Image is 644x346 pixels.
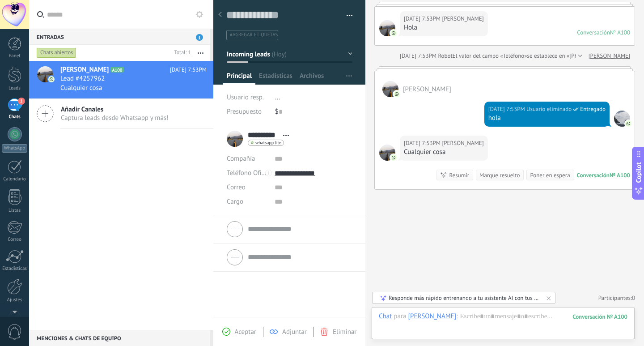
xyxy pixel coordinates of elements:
[230,32,278,38] span: #agregar etiquetas
[275,93,280,102] span: ...
[479,171,520,179] div: Marque resuelto
[29,61,213,98] a: avataricon[PERSON_NAME]A100[DATE] 7:53PMLead #4257962Cualquier cosa
[572,313,627,320] div: 100
[2,53,28,59] div: Panel
[382,81,398,97] span: Luis Feste
[632,294,635,302] span: 0
[227,72,252,85] span: Principal
[379,20,395,36] span: Luis Feste
[527,51,619,60] span: se establece en «[PHONE_NUMBER]»
[29,29,210,45] div: Entradas
[171,48,191,57] div: Total: 1
[408,312,456,320] div: Luis Feste
[394,312,406,321] span: para
[170,65,207,74] span: [DATE] 7:53PM
[625,120,631,127] img: com.amocrm.amocrmwa.svg
[404,23,484,32] div: Hola
[48,76,55,82] img: icon
[227,169,273,177] span: Teléfono Oficina
[300,72,324,85] span: Archivos
[453,51,527,60] span: El valor del campo «Teléfono»
[2,297,28,303] div: Ajustes
[577,171,610,179] div: Conversación
[449,171,469,179] div: Resumir
[403,85,451,94] span: Luis Feste
[227,198,243,205] span: Cargo
[400,51,438,60] div: [DATE] 7:53PM
[404,139,442,148] div: [DATE] 7:53PM
[275,105,352,119] div: $
[610,29,630,36] div: № A100
[110,67,123,73] span: A100
[227,180,246,195] button: Correo
[227,195,268,209] div: Cargo
[394,91,400,97] img: com.amocrm.amocrmwa.svg
[60,74,105,83] span: Lead #4257962
[29,330,210,346] div: Menciones & Chats de equipo
[2,144,27,153] div: WhatsApp
[227,152,268,166] div: Compañía
[2,176,28,182] div: Calendario
[456,312,458,321] span: :
[610,171,630,179] div: № A100
[488,114,606,123] div: hola
[379,145,395,161] span: Luis Feste
[2,114,28,120] div: Chats
[390,30,397,36] img: com.amocrm.amocrmwa.svg
[227,166,268,180] button: Teléfono Oficina
[60,65,109,74] span: [PERSON_NAME]
[580,105,606,114] span: Entregado
[333,328,356,336] span: Eliminar
[60,84,102,92] span: Cualquier cosa
[191,45,210,61] button: Más
[404,14,442,23] div: [DATE] 7:53PM
[2,85,28,91] div: Leads
[227,93,264,102] span: Usuario resp.
[389,294,540,302] div: Responde más rápido entrenando a tu asistente AI con tus fuentes de datos
[227,90,268,105] div: Usuario resp.
[227,183,246,192] span: Correo
[235,328,256,336] span: Aceptar
[634,162,643,183] span: Copilot
[2,237,28,243] div: Correo
[37,47,76,58] div: Chats abiertos
[227,105,268,119] div: Presupuesto
[61,105,169,114] span: Añadir Canales
[390,154,397,161] img: com.amocrm.amocrmwa.svg
[438,52,452,60] span: Robot
[577,29,610,36] div: Conversación
[442,139,483,148] span: Luis Feste
[259,72,292,85] span: Estadísticas
[442,14,483,23] span: Luis Feste
[255,141,281,145] span: whatsapp lite
[196,34,203,41] span: 1
[2,266,28,272] div: Estadísticas
[404,148,484,157] div: Cualquier cosa
[598,294,635,302] a: Participantes:0
[530,171,570,179] div: Poner en espera
[526,105,572,114] span: Usuario eliminado
[61,114,169,122] span: Captura leads desde Whatsapp y más!
[488,105,526,114] div: [DATE] 7:53PM
[2,208,28,214] div: Listas
[18,98,25,105] span: 1
[589,51,630,60] a: [PERSON_NAME]
[282,328,307,336] span: Adjuntar
[227,107,262,116] span: Presupuesto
